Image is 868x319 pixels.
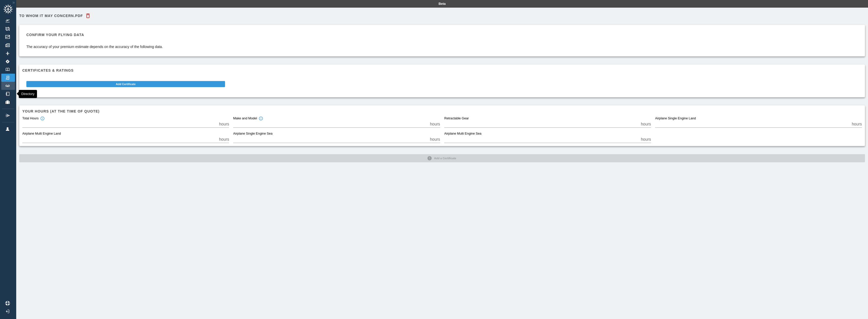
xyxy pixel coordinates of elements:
h6: Confirm your flying data [26,32,163,38]
p: The accuracy of your premium estimate depends on the accuracy of the following data. [26,44,163,49]
svg: Total hours in fixed-wing aircraft [40,116,45,121]
label: Airplane Multi Engine Sea [444,132,482,136]
p: hours [641,136,651,142]
p: hours [430,136,440,142]
p: hours [641,121,651,127]
p: hours [430,121,440,127]
svg: Total hours in the make and model of the insured aircraft [259,116,263,121]
label: Airplane Single Engine Sea [233,132,272,136]
button: Add Certificate [26,81,225,87]
div: Make and Model [233,116,263,121]
p: hours [219,136,229,142]
label: Airplane Multi Engine Land [22,132,61,136]
p: hours [219,121,229,127]
label: Airplane Single Engine Land [655,116,696,121]
label: Retractable Gear [444,116,469,121]
h6: Your hours (at the time of quote) [22,108,862,114]
h6: Certificates & Ratings [22,68,862,73]
h6: To Whom It May Concern.pdf [19,14,83,18]
div: Total Hours [22,116,45,121]
p: hours [852,121,862,127]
